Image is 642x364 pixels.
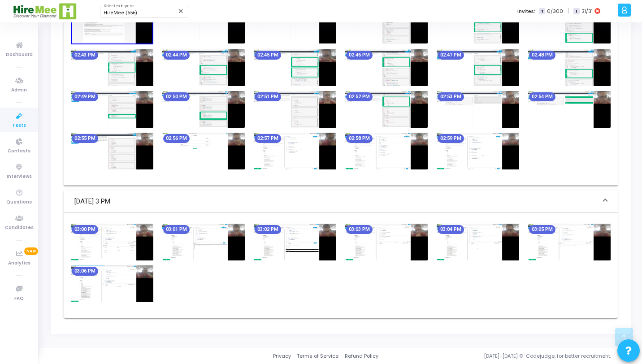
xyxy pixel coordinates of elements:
img: screenshot-1755855038298.jpeg [71,224,153,260]
mat-expansion-panel-header: [DATE] 3 PM [64,191,618,213]
mat-chip: 03:06 PM [72,267,98,276]
mat-chip: 02:44 PM [163,51,190,60]
span: Interviews [7,173,32,181]
mat-chip: 02:49 PM [72,92,98,101]
img: screenshot-1755853717950.jpeg [162,7,245,43]
img: screenshot-1755853658000.jpeg [71,7,153,44]
img: screenshot-1755854497870.jpeg [254,91,336,128]
span: T [539,8,545,15]
img: screenshot-1755854738014.jpeg [71,133,153,169]
img: screenshot-1755854858004.jpeg [254,133,336,169]
img: screenshot-1755855398029.jpeg [71,265,153,302]
img: screenshot-1755853777955.jpeg [254,7,336,43]
mat-chip: 02:51 PM [255,92,281,101]
mat-chip: 03:03 PM [346,225,373,234]
div: [DATE] 3 PM [64,213,618,318]
span: Dashboard [6,51,33,59]
span: New [24,247,38,255]
a: Refund Policy [345,352,378,360]
mat-chip: 02:52 PM [346,92,373,101]
img: screenshot-1755854017870.jpeg [71,49,153,86]
span: Tests [12,122,26,130]
span: HireMee (556) [104,10,137,16]
img: screenshot-1755854918666.jpeg [345,133,428,169]
span: 31/31 [581,8,593,15]
mat-chip: 02:56 PM [163,134,190,143]
span: Questions [6,199,32,206]
img: screenshot-1755854198013.jpeg [345,49,428,86]
span: FAQ [14,295,24,303]
img: screenshot-1755854137964.jpeg [254,49,336,86]
mat-chip: 03:02 PM [255,225,281,234]
mat-chip: 03:00 PM [72,225,98,234]
img: screenshot-1755855158625.jpeg [254,224,336,260]
mat-chip: 03:05 PM [529,225,555,234]
img: screenshot-1755855098423.jpeg [162,224,245,260]
a: Privacy [273,352,291,360]
span: | [568,6,569,16]
mat-chip: 02:59 PM [438,134,464,143]
img: screenshot-1755854797982.jpeg [162,133,245,169]
img: screenshot-1755855218028.jpeg [345,224,428,260]
img: screenshot-1755853897990.jpeg [437,7,519,43]
span: Candidates [5,224,34,232]
img: screenshot-1755854076957.jpeg [162,49,245,86]
mat-chip: 02:57 PM [255,134,281,143]
span: Contests [8,147,30,155]
img: screenshot-1755854378011.jpeg [71,91,153,128]
img: screenshot-1755855338026.jpeg [528,224,611,260]
span: Analytics [8,260,30,267]
img: screenshot-1755854677953.jpeg [528,91,611,128]
mat-chip: 03:04 PM [438,225,464,234]
img: screenshot-1755854257354.jpeg [437,49,519,86]
div: [DATE]-[DATE] © Codejudge, for better recruitment. [378,352,631,360]
mat-panel-title: [DATE] 3 PM [74,196,596,207]
label: Invites: [517,8,535,15]
img: screenshot-1755854977875.jpeg [437,133,519,169]
img: screenshot-1755855278029.jpeg [437,224,519,260]
mat-chip: 02:48 PM [529,51,555,60]
img: screenshot-1755854317973.jpeg [528,49,611,86]
mat-chip: 02:43 PM [72,51,98,60]
img: screenshot-1755853837989.jpeg [345,7,428,43]
span: Admin [11,87,27,94]
img: screenshot-1755854558013.jpeg [345,91,428,128]
mat-chip: 02:55 PM [72,134,98,143]
mat-icon: Clear [178,8,185,15]
mat-chip: 02:54 PM [529,92,555,101]
img: screenshot-1755853957983.jpeg [528,7,611,43]
mat-chip: 03:01 PM [163,225,190,234]
mat-chip: 02:45 PM [255,51,281,60]
span: 0/300 [547,8,563,15]
mat-chip: 02:50 PM [163,92,190,101]
mat-chip: 02:46 PM [346,51,373,60]
span: I [573,8,579,15]
img: logo [13,2,78,20]
img: screenshot-1755854436588.jpeg [162,91,245,128]
mat-chip: 02:47 PM [438,51,464,60]
img: screenshot-1755854617998.jpeg [437,91,519,128]
mat-chip: 02:58 PM [346,134,373,143]
mat-chip: 02:53 PM [438,92,464,101]
a: Terms of Service [297,352,338,360]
